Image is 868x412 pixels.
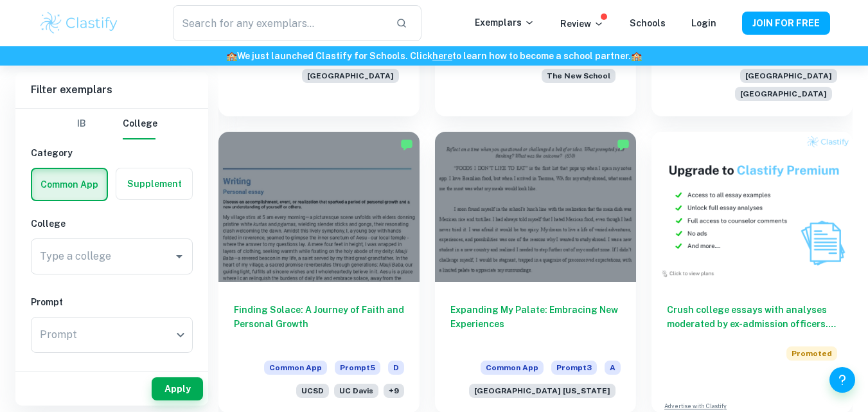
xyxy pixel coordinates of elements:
a: here [432,51,452,61]
span: [GEOGRAPHIC_DATA] [735,87,832,101]
h6: Filter exemplars [15,72,208,108]
h6: Finding Solace: A Journey of Faith and Personal Growth [234,303,404,345]
span: + 9 [384,384,404,398]
h6: Crush college essays with analyses moderated by ex-admission officers. Upgrade now [667,303,837,331]
button: IB [66,109,97,139]
button: Common App [32,169,107,200]
a: Schools [630,18,666,28]
span: UC Davis [334,384,378,398]
input: Search for any exemplars... [173,5,385,41]
span: Common App [481,361,544,375]
h6: Prompt [31,295,193,309]
img: Marked [400,138,413,151]
p: Exemplars [475,15,535,30]
span: Common App [264,361,327,375]
button: Supplement [116,168,192,199]
span: Prompt 5 [335,361,380,375]
span: 🏫 [631,51,642,61]
span: A [605,361,621,375]
span: D [388,361,404,375]
span: [GEOGRAPHIC_DATA] [US_STATE] [469,384,616,398]
button: Help and Feedback [829,367,855,393]
img: Clastify logo [39,10,120,36]
button: JOIN FOR FREE [742,12,830,35]
img: Marked [617,138,630,151]
a: Login [691,18,716,28]
span: Promoted [786,346,837,361]
button: College [123,109,157,139]
p: Review [560,17,604,31]
span: [GEOGRAPHIC_DATA] [740,69,837,83]
a: Advertise with Clastify [664,402,727,411]
span: The New School [542,69,616,83]
button: Apply [152,377,203,400]
h6: College [31,217,193,231]
span: Prompt 3 [551,361,597,375]
button: Open [170,247,188,265]
h6: We just launched Clastify for Schools. Click to learn how to become a school partner. [3,49,865,63]
span: [GEOGRAPHIC_DATA] [302,69,399,83]
img: Thumbnail [651,132,853,283]
div: Filter type choice [66,109,157,139]
h6: Category [31,146,193,160]
h6: Expanding My Palate: Embracing New Experiences [450,303,621,345]
span: 🏫 [226,51,237,61]
span: UCSD [296,384,329,398]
